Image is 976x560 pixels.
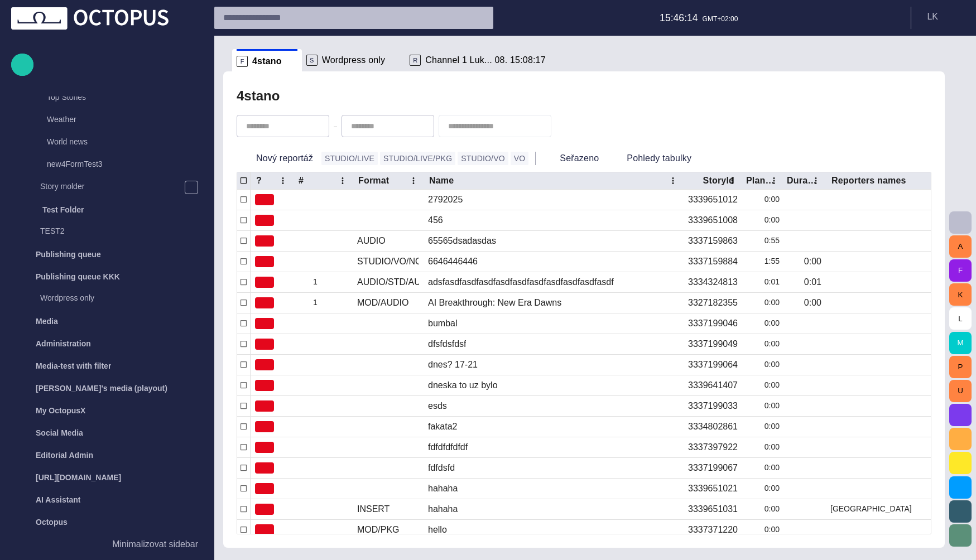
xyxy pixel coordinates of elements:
div: dnes? 17-21 [428,359,478,371]
div: 3337159863 [688,235,738,247]
p: Test Folder [42,204,84,215]
p: Publishing queue [36,249,101,260]
div: RChannel 1 Luk... 08. 15:08:17 [405,49,556,71]
div: STUDIO/VO/NOTE [357,255,419,268]
div: 2792025 [428,194,463,206]
div: hello [428,524,447,536]
div: AI Breakthrough: New Era Dawns [428,297,561,309]
button: U [949,380,972,402]
p: Social Media [36,427,83,438]
div: 0:00 [747,355,780,375]
div: AUDIO [357,235,386,247]
p: Publishing queue KKK [36,271,120,282]
div: 1 [297,272,348,292]
div: fdfdsfd [428,462,455,474]
p: 15:46:14 [660,11,698,25]
div: 3337199064 [688,359,738,371]
div: # [299,175,304,186]
p: Top Stories [47,91,203,103]
button: Plan dur column menu [766,173,782,189]
button: K [949,283,972,306]
div: 0:00 [747,417,780,437]
div: fdfdfdfdfdf [428,441,468,453]
div: Reporters names [831,175,906,186]
button: Pohledy tabulky [607,148,711,168]
p: Wordpress only [40,292,203,303]
div: Name [429,175,454,186]
p: [URL][DOMAIN_NAME] [36,472,121,483]
div: MOD/AUDIO [357,297,408,309]
p: Weather [47,114,203,125]
div: 3334802861 [688,421,738,433]
div: 3337199046 [688,317,738,330]
div: Story molder [18,176,203,199]
p: L K [927,10,938,23]
h2: 4stano [237,88,280,104]
p: Minimalizovat sidebar [112,538,198,551]
div: fakata2 [428,421,457,433]
div: 3337199067 [688,462,738,474]
button: F [949,259,972,282]
p: new4FormTest3 [47,158,203,170]
div: 0:00 [747,499,780,519]
p: AI Assistant [36,494,80,505]
p: F [237,56,248,67]
button: M [949,332,972,354]
div: Wordpress only [18,288,203,310]
div: Format [358,175,389,186]
div: 3337397922 [688,441,738,453]
span: 4stano [252,56,282,67]
div: AI Assistant [11,489,203,511]
div: AUDIO/STD/AUDIO [357,276,419,288]
p: My OctopusX [36,405,85,416]
div: 3337371220 [688,524,738,536]
div: esds [428,400,447,412]
div: SWordpress only [302,49,406,71]
p: [PERSON_NAME]'s media (playout) [36,383,167,394]
button: P [949,356,972,378]
div: 0:00 [747,313,780,334]
div: 0:00 [747,479,780,499]
div: hahaha [428,503,458,515]
button: # column menu [335,173,350,189]
div: 0:01 [804,276,821,288]
div: [URL][DOMAIN_NAME] [11,466,203,489]
button: Name column menu [665,173,681,189]
div: 1:55 [747,252,780,272]
div: dfsfdsfdsf [428,338,466,350]
div: F4stano [232,49,302,71]
div: Duration [787,175,818,186]
div: INSERT [357,503,390,515]
button: Seřazeno [540,148,603,168]
button: Format column menu [406,173,421,189]
div: Media-test with filter [11,355,203,377]
div: bumbal [428,317,457,330]
div: MOD/PKG [357,524,400,536]
div: Publishing queue [11,243,203,265]
div: 0:00 [747,210,780,230]
div: 456 [428,214,443,226]
div: Octopus [11,511,203,533]
div: 0:00 [747,375,780,395]
div: Plan dur [746,175,776,186]
div: TEST2 [18,221,203,243]
button: Minimalizovat sidebar [11,533,203,556]
div: 3334324813 [688,276,738,288]
button: VO [511,152,529,165]
p: Administration [36,338,91,349]
p: S [306,55,318,66]
p: R [410,55,421,66]
p: Editorial Admin [36,450,93,461]
div: Fairfield [830,499,945,519]
div: 3337199033 [688,400,738,412]
button: Duration column menu [808,173,824,189]
div: 3339651012 [688,194,738,206]
div: 3337199049 [688,338,738,350]
button: StoryId column menu [724,173,740,189]
div: ? [256,175,262,186]
div: 0:00 [804,297,821,309]
div: 0:00 [747,520,780,540]
button: L [949,307,972,330]
button: ? column menu [275,173,291,189]
div: 3337159884 [688,255,738,268]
